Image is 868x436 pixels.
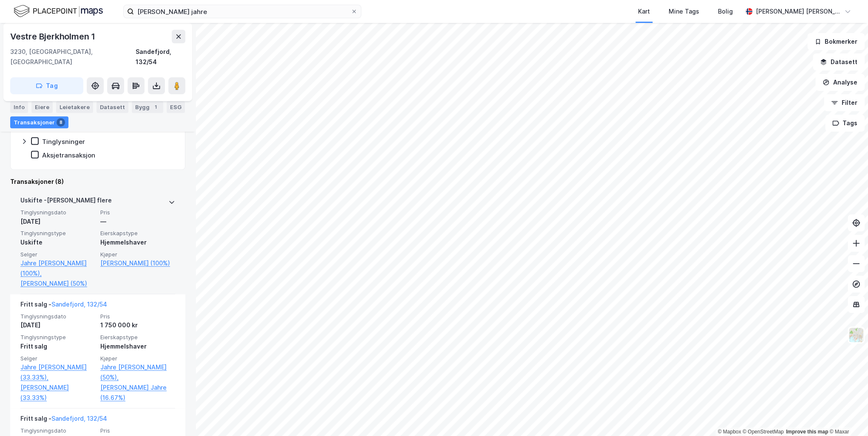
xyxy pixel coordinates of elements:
span: Pris [100,209,175,216]
div: 3230, [GEOGRAPHIC_DATA], [GEOGRAPHIC_DATA] [10,47,136,67]
div: Datasett [96,101,128,113]
div: Kontrollprogram for chat [825,395,868,436]
span: Tinglysningstype [20,230,95,237]
div: Aksjetransaksjon [42,151,95,159]
a: [PERSON_NAME] (100%) [100,258,175,268]
div: Transaksjoner [10,116,68,128]
img: logo.f888ab2527a4732fd821a326f86c7f29.svg [14,4,103,19]
div: Fritt salg - [20,413,107,427]
a: Sandefjord, 132/54 [51,301,107,308]
div: ESG [167,101,185,113]
div: Uskifte [20,237,95,248]
a: [PERSON_NAME] (33.33%) [20,383,95,403]
span: Tinglysningsdato [20,209,95,216]
div: [PERSON_NAME] [PERSON_NAME] [756,6,841,17]
a: Mapbox [718,429,741,435]
a: OpenStreetMap [743,429,784,435]
span: Selger [20,251,95,258]
div: — [100,217,175,227]
div: Leietakere [56,101,93,113]
div: Kart [638,6,650,17]
a: Jahre [PERSON_NAME] (100%), [20,258,95,278]
a: Improve this map [786,429,828,435]
span: Eierskapstype [100,334,175,341]
div: Vestre Bjerkholmen 1 [10,30,97,43]
span: Pris [100,313,175,320]
button: Tags [825,115,865,132]
div: Sandefjord, 132/54 [136,47,185,67]
div: 1 750 000 kr [100,320,175,330]
button: Analyse [815,74,865,91]
div: 8 [57,118,65,127]
span: Tinglysningsdato [20,313,95,320]
iframe: Chat Widget [825,395,868,436]
div: Uskifte - [PERSON_NAME] flere [20,195,112,209]
div: Transaksjoner (8) [10,177,185,187]
button: Tag [10,77,83,94]
div: Hjemmelshaver [100,237,175,248]
div: Fritt salg [20,341,95,352]
a: Sandefjord, 132/54 [51,415,107,422]
div: Hjemmelshaver [100,341,175,352]
div: Bygg [132,101,163,113]
a: [PERSON_NAME] (50%) [20,278,95,289]
span: Pris [100,427,175,434]
div: [DATE] [20,217,95,227]
span: Eierskapstype [100,230,175,237]
div: Fritt salg - [20,299,107,313]
div: Mine Tags [669,6,699,17]
span: Kjøper [100,251,175,258]
div: Bolig [718,6,733,17]
button: Bokmerker [807,33,865,50]
a: Jahre [PERSON_NAME] (50%), [100,362,175,383]
span: Tinglysningstype [20,334,95,341]
img: Z [848,327,864,343]
div: Tinglysninger [42,138,85,146]
button: Filter [824,94,865,111]
span: Tinglysningsdato [20,427,95,434]
div: Eiere [31,101,53,113]
button: Datasett [813,53,865,70]
span: Selger [20,355,95,362]
div: [DATE] [20,320,95,330]
div: 1 [151,103,160,111]
a: [PERSON_NAME] Jahre (16.67%) [100,383,175,403]
span: Kjøper [100,355,175,362]
div: Info [10,101,28,113]
a: Jahre [PERSON_NAME] (33.33%), [20,362,95,383]
input: Søk på adresse, matrikkel, gårdeiere, leietakere eller personer [134,5,351,18]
